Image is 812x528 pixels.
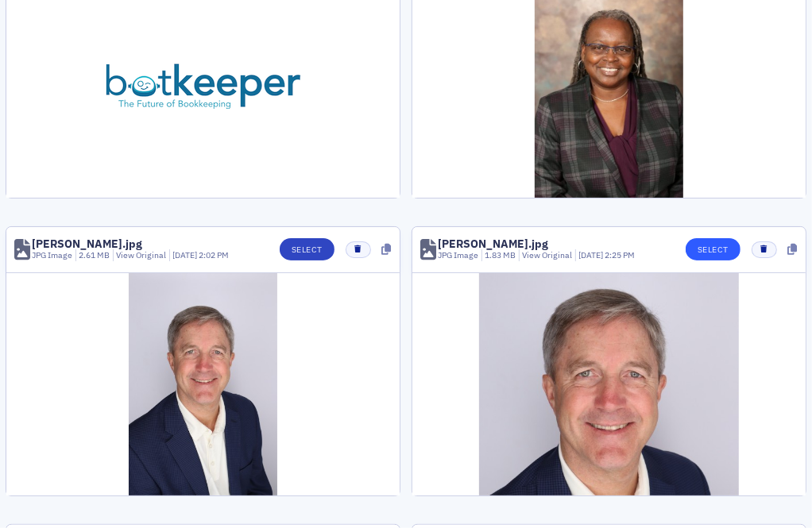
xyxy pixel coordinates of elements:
[605,249,635,260] span: 2:25 PM
[32,249,72,262] div: JPG Image
[438,249,478,262] div: JPG Image
[280,238,334,260] button: Select
[578,249,605,260] span: [DATE]
[172,249,199,260] span: [DATE]
[199,249,229,260] span: 2:02 PM
[522,249,572,260] a: View Original
[116,249,166,260] a: View Original
[75,249,110,262] div: 2.61 MB
[481,249,516,262] div: 1.83 MB
[686,238,740,260] button: Select
[438,238,548,249] div: [PERSON_NAME].jpg
[32,238,142,249] div: [PERSON_NAME].jpg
